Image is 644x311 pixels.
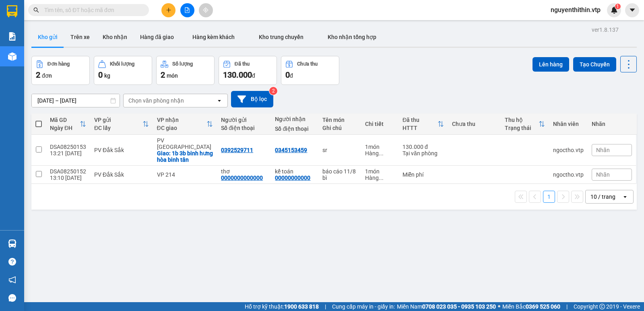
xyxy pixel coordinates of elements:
th: Toggle SortBy [153,113,217,135]
div: Hàng thông thường [365,150,394,157]
div: ngoctho.vtp [553,171,584,178]
div: HTTT [402,125,438,131]
div: ver 1.8.137 [592,25,619,34]
span: ... [379,175,384,181]
div: Tại văn phòng [402,150,444,157]
span: 2 [36,70,40,80]
span: search [33,7,39,13]
div: Giao: 1b 3b binh hưng hòa binh tân [157,150,213,163]
svg: open [216,97,223,104]
button: Số lượng2món [156,56,215,85]
div: Nhãn [592,121,632,127]
span: Miền Nam [397,302,496,311]
div: ĐC lấy [94,125,142,131]
img: warehouse-icon [8,239,17,248]
div: Đã thu [402,117,438,123]
button: aim [199,3,213,17]
div: PV Đắk Sắk [94,171,149,178]
button: Đã thu130.000đ [219,56,277,85]
div: Trạng thái [505,125,539,131]
div: VP nhận [157,117,207,123]
button: Kho nhận [96,27,134,47]
div: 0000000000000 [221,175,263,181]
div: báo cáo 11/8 [322,168,357,175]
div: Số điện thoại [221,125,267,131]
span: Hỗ trợ kỹ thuật: [245,302,319,311]
button: plus [161,3,175,17]
span: kg [104,72,110,79]
span: Hàng kèm khách [192,34,235,40]
span: ⚪️ [498,305,500,308]
div: Nhân viên [553,121,584,127]
span: Nhãn [596,171,610,178]
span: 1 [616,4,619,9]
div: DSA08250152 [50,168,86,175]
span: 0 [98,70,103,80]
div: 0345153459 [275,147,307,153]
div: Miễn phí [402,171,444,178]
span: ... [379,150,384,157]
span: Kho trung chuyển [259,34,303,40]
th: Toggle SortBy [398,113,448,135]
div: Chọn văn phòng nhận [128,97,184,105]
div: Số điện thoại [275,126,314,132]
button: Bộ lọc [231,91,273,107]
div: Số lượng [172,61,193,67]
strong: 0369 525 060 [526,303,560,310]
div: 13:21 [DATE] [50,150,86,157]
div: 13:10 [DATE] [50,175,86,181]
svg: open [622,194,628,200]
div: Hàng thông thường [365,175,394,181]
th: Toggle SortBy [501,113,549,135]
strong: 0708 023 035 - 0935 103 250 [422,303,496,310]
div: Chưa thu [297,61,318,67]
div: ĐC giao [157,125,207,131]
span: 130.000 [223,70,252,80]
span: 2 [161,70,165,80]
div: sr [322,147,357,153]
span: | [325,302,326,311]
button: file-add [180,3,194,17]
img: logo-vxr [7,5,17,17]
span: file-add [184,7,190,13]
button: Chưa thu0đ [281,56,339,85]
img: solution-icon [8,32,17,41]
button: 1 [543,191,555,203]
th: Toggle SortBy [46,113,90,135]
span: Miền Bắc [502,302,560,311]
div: DSA08250153 [50,144,86,150]
span: món [167,72,178,79]
div: Tên món [322,117,357,123]
strong: 1900 633 818 [284,303,319,310]
div: Chưa thu [452,121,497,127]
th: Toggle SortBy [90,113,153,135]
span: notification [8,276,16,284]
span: Nhãn [596,147,610,153]
div: Khối lượng [110,61,134,67]
button: Khối lượng0kg [94,56,152,85]
button: Đơn hàng2đơn [31,56,90,85]
div: Người nhận [275,116,314,122]
button: caret-down [625,3,639,17]
sup: 2 [269,87,277,95]
div: Người gửi [221,117,267,123]
div: 130.000 đ [402,144,444,150]
input: Tìm tên, số ĐT hoặc mã đơn [44,6,139,14]
span: message [8,294,16,302]
div: ngoctho.vtp [553,147,584,153]
div: Thu hộ [505,117,539,123]
div: 1 món [365,144,394,150]
div: Đơn hàng [47,61,70,67]
span: Kho nhận tổng hợp [328,34,376,40]
span: copyright [599,304,605,309]
span: Cung cấp máy in - giấy in: [332,302,395,311]
span: đ [290,72,293,79]
div: bì [322,175,357,181]
span: đ [252,72,255,79]
span: aim [203,7,208,13]
div: 00000000000 [275,175,310,181]
div: Ghi chú [322,125,357,131]
span: | [566,302,568,311]
div: Đã thu [235,61,250,67]
sup: 1 [615,4,621,9]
